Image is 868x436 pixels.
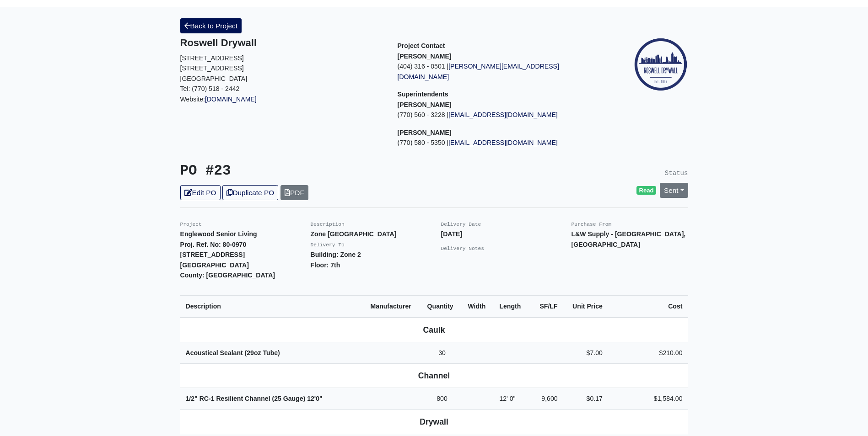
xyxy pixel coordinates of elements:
[422,388,463,410] td: 800
[448,139,558,146] a: [EMAIL_ADDRESS][DOMAIN_NAME]
[180,53,384,64] p: [STREET_ADDRESS]
[280,185,308,200] a: PDF
[571,229,688,250] p: L&W Supply - [GEOGRAPHIC_DATA], [GEOGRAPHIC_DATA]
[398,101,452,108] strong: [PERSON_NAME]
[398,129,452,136] strong: [PERSON_NAME]
[311,251,361,258] strong: Building: Zone 2
[311,230,397,238] strong: Zone [GEOGRAPHIC_DATA]
[529,295,563,317] th: SF/LF
[222,185,278,200] a: Duplicate PO
[510,395,516,402] span: 0"
[311,222,345,227] small: Description
[563,388,608,410] td: $0.17
[398,53,452,60] strong: [PERSON_NAME]
[448,111,558,118] a: [EMAIL_ADDRESS][DOMAIN_NAME]
[636,186,656,195] span: Read
[307,395,316,402] span: 12'
[571,222,612,227] small: Purchase From
[423,325,445,335] b: Caulk
[494,295,529,317] th: Length
[180,261,249,269] strong: [GEOGRAPHIC_DATA]
[420,417,448,426] b: Drywall
[563,342,608,364] td: $7.00
[441,222,481,227] small: Delivery Date
[563,295,608,317] th: Unit Price
[180,230,257,238] strong: Englewood Senior Living
[311,242,345,248] small: Delivery To
[660,183,688,198] a: Sent
[398,61,601,82] p: (404) 316 - 0501 |
[441,230,463,238] strong: [DATE]
[529,388,563,410] td: 9,600
[398,42,445,49] span: Project Contact
[180,37,384,104] div: Website:
[186,349,280,356] strong: Acoustical Sealant (29oz Tube)
[422,342,463,364] td: 30
[180,222,202,227] small: Project
[398,63,559,80] a: [PERSON_NAME][EMAIL_ADDRESS][DOMAIN_NAME]
[608,295,688,317] th: Cost
[398,110,601,120] p: (770) 560 - 3228 |
[608,342,688,364] td: $210.00
[180,163,427,180] h3: PO #23
[180,295,365,317] th: Description
[180,63,384,74] p: [STREET_ADDRESS]
[180,271,275,279] strong: County: [GEOGRAPHIC_DATA]
[180,241,247,248] strong: Proj. Ref. No: 80-0970
[180,185,221,200] a: Edit PO
[180,37,384,49] h5: Roswell Drywall
[665,170,688,177] small: Status
[462,295,494,317] th: Width
[180,84,384,94] p: Tel: (770) 518 - 2442
[499,395,507,402] span: 12'
[422,295,463,317] th: Quantity
[316,395,323,402] span: 0"
[205,96,257,103] a: [DOMAIN_NAME]
[311,261,340,269] strong: Floor: 7th
[608,388,688,410] td: $1,584.00
[180,74,384,84] p: [GEOGRAPHIC_DATA]
[398,90,448,98] span: Superintendents
[180,18,242,33] a: Back to Project
[441,246,485,251] small: Delivery Notes
[418,371,450,380] b: Channel
[186,395,323,402] strong: 1/2" RC-1 Resilient Channel (25 Gauge)
[365,295,422,317] th: Manufacturer
[398,138,601,148] p: (770) 580 - 5350 |
[180,251,245,258] strong: [STREET_ADDRESS]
